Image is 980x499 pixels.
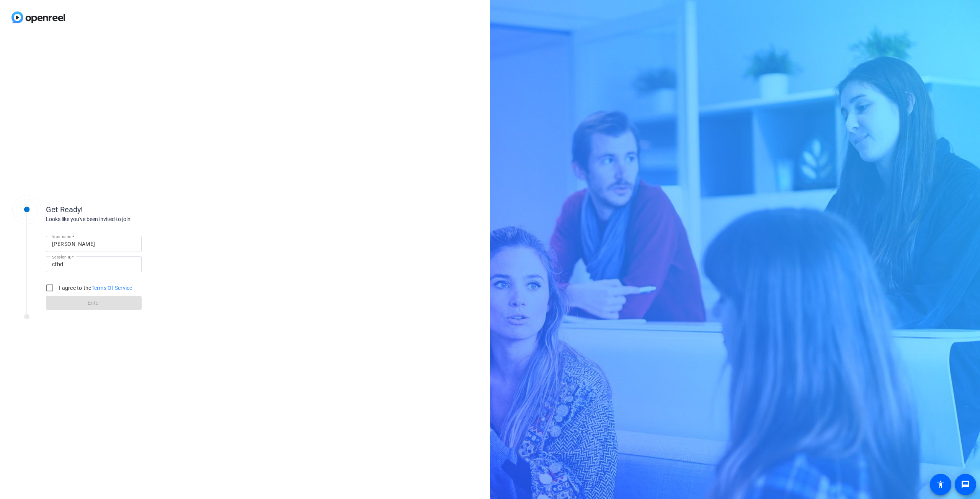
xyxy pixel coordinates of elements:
[961,480,970,489] mat-icon: message
[46,215,199,223] div: Looks like you've been invited to join
[936,480,945,489] mat-icon: accessibility
[52,255,72,259] mat-label: Session ID
[46,204,199,215] div: Get Ready!
[52,234,72,239] mat-label: Your name
[57,284,132,292] label: I agree to the
[91,285,132,291] a: Terms Of Service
